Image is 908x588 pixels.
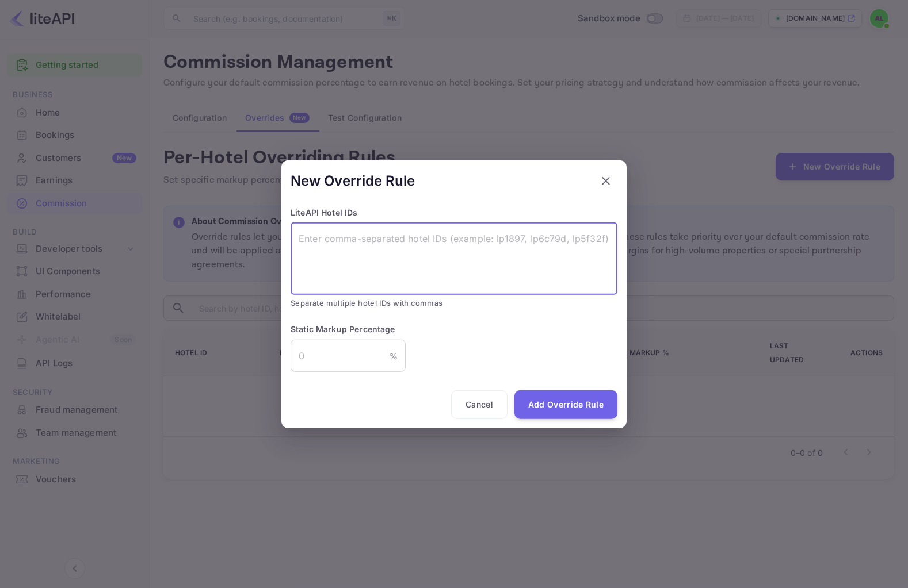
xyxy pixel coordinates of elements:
[291,171,415,190] h5: New Override Rule
[390,349,398,362] p: %
[291,297,617,309] span: Separate multiple hotel IDs with commas
[451,390,508,419] button: Cancel
[514,390,617,419] button: Add Override Rule
[291,340,390,372] input: 0
[291,323,617,335] p: Static Markup Percentage
[291,206,617,218] p: LiteAPI Hotel IDs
